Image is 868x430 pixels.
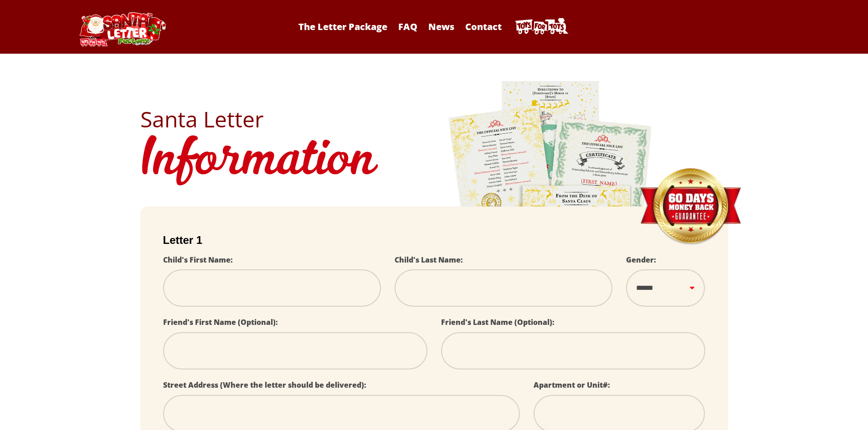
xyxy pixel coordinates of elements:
[163,317,278,327] label: Friend's First Name (Optional):
[441,317,555,327] label: Friend's Last Name (Optional):
[163,255,233,265] label: Child's First Name:
[424,20,459,33] a: News
[448,80,653,334] img: letters.png
[394,20,422,33] a: FAQ
[294,20,392,33] a: The Letter Package
[395,255,463,265] label: Child's Last Name:
[461,20,506,33] a: Contact
[163,234,705,247] h2: Letter 1
[163,380,366,390] label: Street Address (Where the letter should be delivered):
[534,380,610,390] label: Apartment or Unit#:
[140,130,728,193] h1: Information
[639,168,742,246] img: Money Back Guarantee
[77,12,168,46] img: Santa Letter Logo
[140,108,728,130] h2: Santa Letter
[806,403,859,425] iframe: Abre um widget para que você possa encontrar mais informações
[626,255,656,265] label: Gender:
